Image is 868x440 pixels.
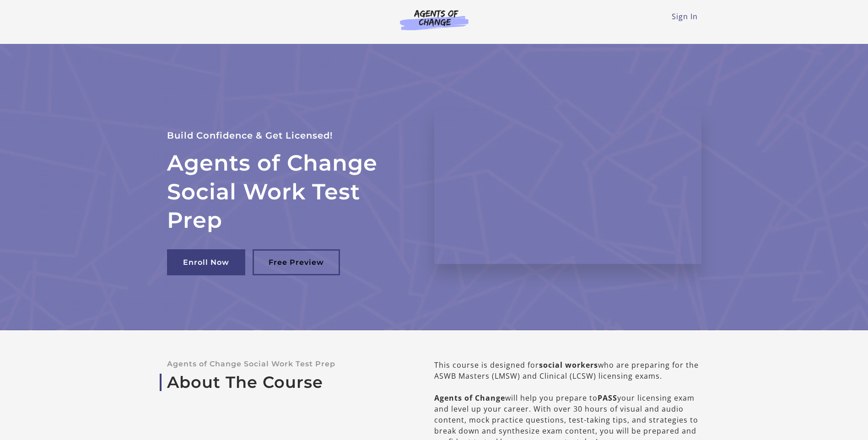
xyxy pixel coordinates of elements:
[672,11,698,21] a: Sign In
[390,9,478,30] img: Agents of Change Logo
[253,249,340,275] a: Free Preview
[434,393,505,403] b: Agents of Change
[598,393,617,403] b: PASS
[167,149,412,234] h2: Agents of Change Social Work Test Prep
[167,373,405,392] a: About The Course
[167,360,405,368] p: Agents of Change Social Work Test Prep
[167,249,245,275] a: Enroll Now
[539,360,598,370] b: social workers
[167,128,412,143] p: Build Confidence & Get Licensed!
